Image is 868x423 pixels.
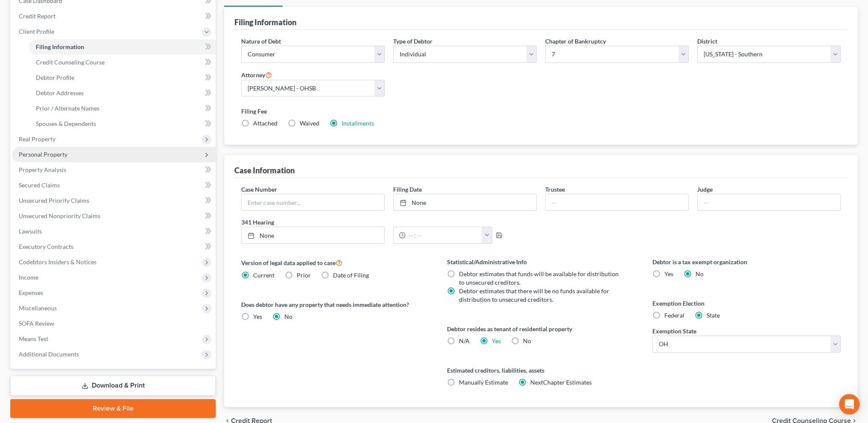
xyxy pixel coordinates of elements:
span: Credit Report [19,12,56,20]
span: Filing Information [36,43,84,50]
span: Executory Contracts [19,243,73,250]
a: None [242,227,384,243]
label: Exemption State [652,327,696,335]
label: Debtor is a tax exempt organization [652,257,841,266]
label: Version of legal data applied to case [241,257,430,268]
span: Waived [300,120,319,127]
div: Case Information [234,165,295,175]
a: Yes [492,337,501,344]
span: NextChapter Estimates [530,379,592,386]
a: Review & File [10,399,216,418]
a: SOFA Review [12,316,216,331]
a: Credit Counseling Course [29,55,216,70]
a: Secured Claims [12,178,216,193]
input: -- : -- [406,227,482,243]
span: Prior [297,271,311,279]
a: Filing Information [29,39,216,55]
span: Prior / Alternate Names [36,105,99,112]
span: No [284,313,292,320]
a: Debtor Profile [29,70,216,85]
span: Credit Counseling Course [36,58,105,66]
span: Additional Documents [19,350,79,358]
label: Does debtor have any property that needs immediate attention? [241,300,430,309]
span: Income [19,274,38,281]
a: Installments [342,120,374,127]
a: Spouses & Dependents [29,116,216,131]
span: No [696,270,704,277]
a: Credit Report [12,9,216,24]
label: Type of Debtor [393,37,433,46]
a: Lawsuits [12,224,216,239]
span: Property Analysis [19,166,66,173]
span: Debtor estimates that funds will be available for distribution to unsecured creditors. [459,270,619,286]
label: Filing Date [393,185,422,194]
label: Chapter of Bankruptcy [545,37,606,46]
span: Client Profile [19,28,54,35]
label: Nature of Debt [241,37,281,46]
span: Current [253,271,275,279]
label: Debtor resides as tenant of residential property [447,324,635,333]
label: Trustee [545,185,565,194]
span: Yes [664,270,673,277]
span: Yes [253,313,262,320]
a: None [394,194,536,210]
span: Personal Property [19,151,67,158]
a: Download & Print [10,376,216,396]
span: Unsecured Nonpriority Claims [19,212,100,219]
span: No [523,337,531,344]
a: Unsecured Nonpriority Claims [12,208,216,224]
label: Estimated creditors, liabilities, assets [447,366,635,375]
span: Attached [253,120,278,127]
input: -- [698,194,840,210]
label: 341 Hearing [237,218,541,227]
label: District [697,37,717,46]
span: Lawsuits [19,228,42,235]
label: Attorney [241,70,272,80]
span: Unsecured Priority Claims [19,197,89,204]
span: Miscellaneous [19,304,57,312]
span: Means Test [19,335,48,342]
input: Enter case number... [242,194,384,210]
a: Property Analysis [12,162,216,178]
span: Expenses [19,289,43,296]
span: Debtor Profile [36,74,74,81]
label: Case Number [241,185,277,194]
span: Federal [664,312,684,319]
label: Filing Fee [241,107,841,116]
label: Judge [697,185,713,194]
div: Filing Information [234,17,296,27]
span: Debtor Addresses [36,89,84,96]
a: Unsecured Priority Claims [12,193,216,208]
span: Date of Filing [333,271,369,279]
span: Secured Claims [19,181,60,189]
span: Real Property [19,135,56,143]
span: N/A [459,337,470,344]
span: Debtor estimates that there will be no funds available for distribution to unsecured creditors. [459,287,609,303]
a: Executory Contracts [12,239,216,254]
div: Open Intercom Messenger [839,394,859,414]
span: Spouses & Dependents [36,120,96,127]
span: SOFA Review [19,320,54,327]
span: State [707,312,720,319]
label: Statistical/Administrative Info [447,257,635,266]
label: Exemption Election [652,299,841,308]
span: Manually Estimate [459,379,508,386]
span: Codebtors Insiders & Notices [19,258,96,265]
input: -- [546,194,688,210]
a: Debtor Addresses [29,85,216,101]
a: Prior / Alternate Names [29,101,216,116]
